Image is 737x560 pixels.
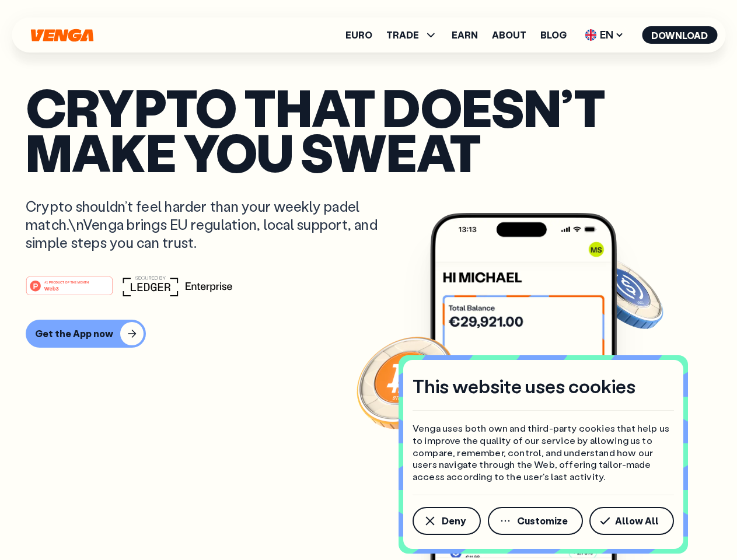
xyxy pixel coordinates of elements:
a: Blog [540,30,567,40]
p: Crypto shouldn’t feel harder than your weekly padel match.\nVenga brings EU regulation, local sup... [26,197,394,252]
svg: Home [29,29,95,42]
tspan: Web3 [44,285,59,291]
tspan: #1 PRODUCT OF THE MONTH [44,280,89,283]
button: Allow All [589,507,674,535]
a: Get the App now [26,320,711,348]
span: TRADE [386,28,438,42]
div: Get the App now [35,328,113,339]
span: Allow All [615,516,659,526]
span: Deny [442,516,466,526]
p: Crypto that doesn’t make you sweat [26,85,711,174]
a: #1 PRODUCT OF THE MONTHWeb3 [26,283,113,298]
button: Download [642,26,717,44]
button: Get the App now [26,320,146,348]
img: flag-uk [585,29,596,41]
p: Venga uses both own and third-party cookies that help us to improve the quality of our service by... [413,422,674,483]
h4: This website uses cookies [413,374,635,398]
a: About [492,30,526,40]
span: EN [581,26,628,44]
button: Customize [488,507,583,535]
span: TRADE [386,30,419,40]
img: USDC coin [582,251,666,335]
button: Deny [413,507,481,535]
a: Euro [345,30,372,40]
a: Earn [452,30,478,40]
span: Customize [517,516,568,526]
img: Bitcoin [354,330,459,435]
